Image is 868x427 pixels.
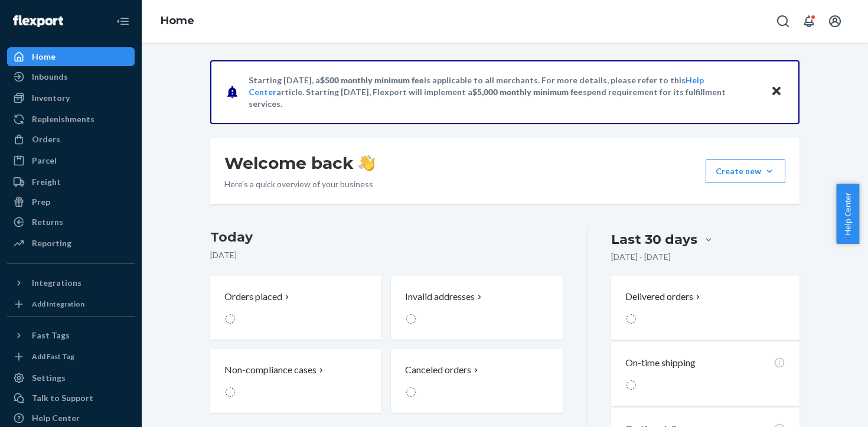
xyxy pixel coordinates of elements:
[625,356,696,370] p: On-time shipping
[771,9,795,33] button: Open Search Box
[32,196,50,208] div: Prep
[224,290,282,304] p: Orders placed
[224,152,375,174] h1: Welcome back
[7,234,135,253] a: Reporting
[7,89,135,107] a: Inventory
[32,71,68,83] div: Inbounds
[7,151,135,170] a: Parcel
[32,351,74,361] div: Add Fast Tag
[7,213,135,232] a: Returns
[836,184,859,244] button: Help Center
[32,237,71,249] div: Reporting
[7,67,135,86] a: Inbounds
[32,372,66,384] div: Settings
[32,216,63,228] div: Returns
[151,4,204,38] ol: breadcrumbs
[224,363,316,377] p: Non-compliance cases
[32,92,70,104] div: Inventory
[7,47,135,66] a: Home
[32,51,56,63] div: Home
[210,249,563,261] p: [DATE]
[797,9,821,33] button: Open notifications
[161,14,194,27] a: Home
[210,228,563,247] h3: Today
[32,277,81,289] div: Integrations
[7,297,135,311] a: Add Integration
[391,276,562,340] button: Invalid addresses
[611,251,671,263] p: [DATE] - [DATE]
[7,350,135,364] a: Add Fast Tag
[358,155,375,171] img: hand-wave emoji
[111,9,135,33] button: Close Navigation
[7,326,135,345] button: Fast Tags
[13,15,63,27] img: Flexport logo
[7,172,135,191] a: Freight
[823,9,847,33] button: Open account menu
[320,75,424,85] span: $500 monthly minimum fee
[32,176,61,188] div: Freight
[625,290,703,304] button: Delivered orders
[249,74,759,110] p: Starting [DATE], a is applicable to all merchants. For more details, please refer to this article...
[472,87,583,97] span: $5,000 monthly minimum fee
[32,412,80,424] div: Help Center
[7,193,135,211] a: Prep
[32,133,60,145] div: Orders
[7,369,135,387] a: Settings
[611,230,697,249] div: Last 30 days
[210,349,381,413] button: Non-compliance cases
[7,389,135,408] a: Talk to Support
[706,159,785,183] button: Create new
[32,330,70,341] div: Fast Tags
[32,155,57,167] div: Parcel
[7,130,135,149] a: Orders
[769,83,784,100] button: Close
[32,113,94,125] div: Replenishments
[210,276,381,340] button: Orders placed
[391,349,562,413] button: Canceled orders
[7,273,135,292] button: Integrations
[405,363,471,377] p: Canceled orders
[405,290,475,304] p: Invalid addresses
[7,110,135,129] a: Replenishments
[224,178,375,190] p: Here’s a quick overview of your business
[32,392,93,404] div: Talk to Support
[32,299,84,309] div: Add Integration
